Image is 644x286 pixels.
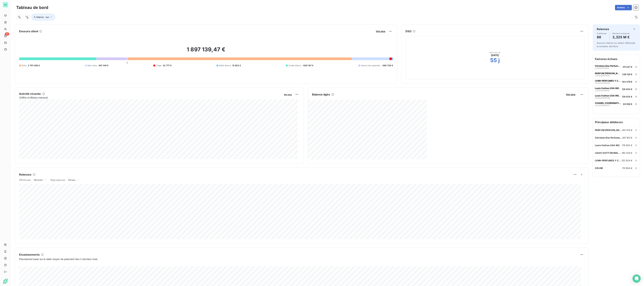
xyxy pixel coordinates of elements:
h6: Relances [19,172,31,177]
span: LUX2024091269 [595,82,610,84]
span: -930 167 € [302,64,314,67]
span: Débit divers [219,64,231,67]
span: Louis Vuitton USA INC. [595,144,620,147]
span: Crédit divers [288,64,301,67]
span: LUX2025081311 [595,67,609,69]
span: 93 [5,32,9,35]
span: 447 441 € [99,64,108,67]
span: Chiffre d'affaires mensuel [19,96,282,99]
span: Louis Vuitton USA INC. [595,87,620,90]
span: -366 720 € [382,64,393,67]
span: Niveau [68,179,76,181]
h3: Tableau de bord [16,5,48,11]
h4: 2,325 M € [612,34,630,40]
span: LVMH PERFUMES Y COSMETICOS DE [GEOGRAPHIC_DATA] SA DE CV [595,79,621,82]
h6: Principaux débiteurs [593,118,640,126]
button: Voir plus [375,30,386,33]
span: PARFUM [PERSON_NAME] [595,129,622,131]
button: Actions [615,5,632,10]
span: 236 126 € [622,73,632,76]
span: Mois actuel [490,52,500,54]
span: 301 193 € [622,136,632,139]
span: [DATE] [491,54,499,57]
span: 152 924 € [622,159,632,162]
div: LU [3,2,8,7]
span: LUX2025081347 [595,90,610,92]
button: Voir plus [565,93,576,96]
span: PARFUM [PERSON_NAME] [595,72,621,75]
span: Montant à relancer [612,32,630,34]
span: Non-échu [87,64,97,67]
h6: Relances [597,27,609,31]
span: Louis Vuitton USA INC. [595,94,620,97]
div: Open Intercom Messenger [633,275,641,283]
span: Interco : oui [36,16,49,18]
button: CHANEL COORDINATION SASLUX202508122783 058 € [593,100,640,108]
img: Logo LeanPay [3,279,8,284]
span: CHANEL COORDINATION SAS [595,102,622,104]
span: LVMH PERFUMES Y COSMETICOS DE [GEOGRAPHIC_DATA] SA DE CV [595,159,622,162]
span: Prévisionnel basé sur le délai moyen de paiement des 3 derniers mois [19,257,97,261]
h6: Encours client [19,29,38,33]
button: Christian Dior Perfumes LLCLUX2025081311311 447 € [593,63,640,70]
span: 32 777 € [163,64,172,67]
span: Voir plus [376,30,385,33]
span: Christian Dior Perfumes LLC [595,136,622,139]
span: 2 701 308 € [28,64,40,67]
button: LVMH PERFUMES Y COSMETICOS DE [GEOGRAPHIC_DATA] SA DE CVLUX2024091269144 479 € [593,78,640,85]
span: 179 835 € [622,144,632,147]
span: Christian Dior Perfumes LLC [595,65,621,67]
h6: DSO [405,29,411,33]
span: 351 074 € [622,129,632,131]
h6: Balance âgée [312,92,330,96]
h2: j [498,57,500,64]
button: Louis Vuitton USA INC.LUX2025081348128 454 € [593,93,640,100]
span: 83 058 € [623,103,632,105]
span: Litige [156,64,161,67]
span: CELINE [595,167,603,169]
h2: 1 897 139,47 € [19,46,393,56]
span: 128 454 € [622,88,632,91]
span: 163 326 € [622,152,632,154]
span: 0 [127,61,128,64]
button: Voir plus [283,93,293,96]
span: Regroupé par : [50,179,66,181]
h6: Factures échues [593,55,640,63]
h4: 86 [597,34,607,40]
h6: Activité récente [19,92,41,96]
span: LUX2025071030 [595,75,610,77]
span: 311 447 € [623,66,632,68]
span: Voir plus [566,93,575,96]
button: PARFUM [PERSON_NAME]LUX2025071030236 126 € [593,70,640,78]
span: Montant [34,179,43,181]
span: Aucune relance ou action effectuée la semaine dernière. [597,42,635,48]
span: Affiché par : [19,179,32,181]
h6: Encaissements [19,253,40,257]
span: Échu [22,64,27,67]
span: Avoirs non associés [361,64,380,67]
span: LUX2025081227 [595,104,610,106]
span: 128 454 € [622,95,632,98]
span: LOUIS VUITTON MALLETIER S.A.S [595,152,622,154]
button: Louis Vuitton USA INC.LUX2025081347128 454 € [593,85,640,93]
span: 113 904 € [622,167,632,169]
span: À effectuer [597,32,607,34]
span: 12 502 € [232,64,241,67]
span: LUX2025081348 [595,97,610,99]
h2: 55 [490,57,497,64]
button: Interco : oui [32,14,55,20]
span: 144 479 € [622,80,632,83]
span: Voir plus [284,93,292,96]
